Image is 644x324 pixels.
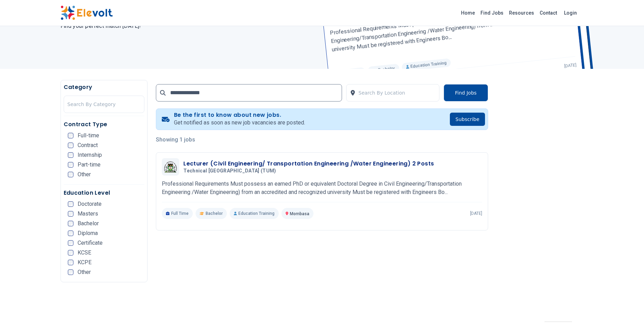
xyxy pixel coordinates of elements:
h5: Contract Type [64,120,145,129]
a: Resources [506,7,537,18]
span: Full-time [78,133,99,138]
h4: Be the first to know about new jobs. [174,112,305,119]
input: KCPE [68,260,73,265]
p: Professional Requirements Must possess an earned PhD or equivalent Doctoral Degree in Civil Engin... [162,180,482,196]
span: Certificate [78,240,103,246]
h3: Lecturer (Civil Engineering/ Transportation Engineering /Water Engineering) 2 Posts [183,160,434,168]
input: Contract [68,143,73,148]
a: Login [560,6,581,20]
a: Contact [537,7,560,18]
input: Internship [68,152,73,158]
span: Contract [78,143,98,148]
span: Bachelor [206,211,223,216]
span: Masters [78,211,98,217]
span: Other [78,172,91,177]
span: KCSE [78,250,91,256]
span: Part-time [78,162,101,168]
span: KCPE [78,260,92,265]
input: Masters [68,211,73,217]
a: Home [458,7,478,18]
p: Education Training [230,208,279,219]
p: Get notified as soon as new job vacancies are posted. [174,119,305,127]
h5: Education Level [64,189,145,197]
input: Diploma [68,230,73,236]
span: Internship [78,152,102,158]
span: Other [78,269,91,275]
span: Doctorate [78,201,102,207]
button: Subscribe [450,113,485,126]
span: Bachelor [78,221,99,226]
input: KCSE [68,250,73,256]
button: Find Jobs [444,84,488,102]
p: Showing 1 jobs [156,136,488,144]
img: Elevolt [61,6,113,20]
p: [DATE] [470,211,482,216]
h5: Category [64,83,145,91]
input: Doctorate [68,201,73,207]
iframe: Advertisement [496,108,584,316]
span: Mombasa [290,211,309,216]
input: Other [68,172,73,177]
img: Technical University of Mombasa (TUM) [164,161,177,172]
input: Other [68,269,73,275]
input: Certificate [68,240,73,246]
span: Diploma [78,230,98,236]
a: Find Jobs [478,7,506,18]
iframe: Chat Widget [609,291,644,324]
p: Full Time [162,208,193,219]
input: Full-time [68,133,73,138]
input: Bachelor [68,221,73,226]
input: Part-time [68,162,73,168]
span: Technical [GEOGRAPHIC_DATA] (TUM) [183,168,276,174]
a: Technical University of Mombasa (TUM)Lecturer (Civil Engineering/ Transportation Engineering /Wat... [162,158,482,219]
